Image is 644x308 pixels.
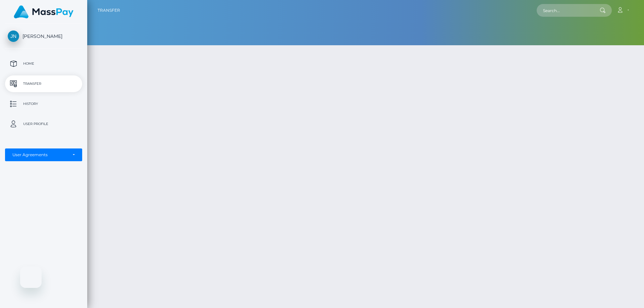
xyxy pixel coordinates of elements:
[8,59,79,69] p: Home
[12,152,67,158] div: User Agreements
[5,96,82,112] a: History
[8,119,79,129] p: User Profile
[5,55,82,72] a: Home
[5,75,82,92] a: Transfer
[14,5,73,18] img: MassPay
[537,4,600,17] input: Search...
[98,3,120,17] a: Transfer
[20,266,42,288] iframe: Botón para iniciar la ventana de mensajería
[8,79,79,89] p: Transfer
[5,33,82,39] span: [PERSON_NAME]
[5,116,82,132] a: User Profile
[8,99,79,109] p: History
[5,148,82,161] button: User Agreements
